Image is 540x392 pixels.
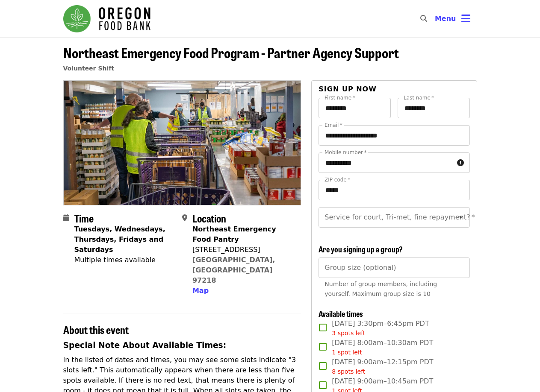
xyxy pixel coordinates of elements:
[74,255,175,265] div: Multiple times available
[325,123,342,128] label: Email
[332,319,429,338] span: [DATE] 3:30pm–6:45pm PDT
[319,85,377,93] span: Sign up now
[319,152,453,173] input: Mobile number
[332,338,433,357] span: [DATE] 8:00am–10:30am PDT
[63,322,129,337] span: About this event
[192,245,294,255] div: [STREET_ADDRESS]
[404,95,434,100] label: Last name
[319,125,469,146] input: Email
[64,81,301,205] img: Northeast Emergency Food Program - Partner Agency Support organized by Oregon Food Bank
[192,287,209,295] span: Map
[182,214,187,222] i: map-marker-alt icon
[63,65,115,72] a: Volunteer Shift
[74,211,94,225] span: Time
[319,257,469,278] input: [object Object]
[455,211,467,223] button: Open
[325,281,437,297] span: Number of group members, including yourself. Maximum group size is 10
[325,150,366,155] label: Mobile number
[74,225,165,254] strong: Tuesdays, Wednesdays, Thursdays, Fridays and Saturdays
[319,98,391,118] input: First name
[398,98,470,118] input: Last name
[192,256,275,284] a: [GEOGRAPHIC_DATA], [GEOGRAPHIC_DATA] 97218
[63,5,150,32] img: Oregon Food Bank - Home
[332,368,365,375] span: 8 spots left
[192,286,209,296] button: Map
[332,330,365,336] span: 3 spots left
[461,12,470,25] i: bars icon
[325,177,350,182] label: ZIP code
[420,15,427,23] i: search icon
[319,243,403,255] span: Are you signing up a group?
[435,15,456,23] span: Menu
[63,341,227,350] strong: Special Note About Available Times:
[332,357,433,376] span: [DATE] 9:00am–12:15pm PDT
[325,95,355,100] label: First name
[319,180,469,200] input: ZIP code
[63,214,69,222] i: calendar icon
[428,9,477,29] button: Toggle account menu
[192,211,226,225] span: Location
[319,308,363,319] span: Available times
[332,349,362,356] span: 1 spot left
[192,225,276,243] strong: Northeast Emergency Food Pantry
[63,42,399,62] span: Northeast Emergency Food Program - Partner Agency Support
[432,9,439,29] input: Search
[457,159,464,167] i: circle-info icon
